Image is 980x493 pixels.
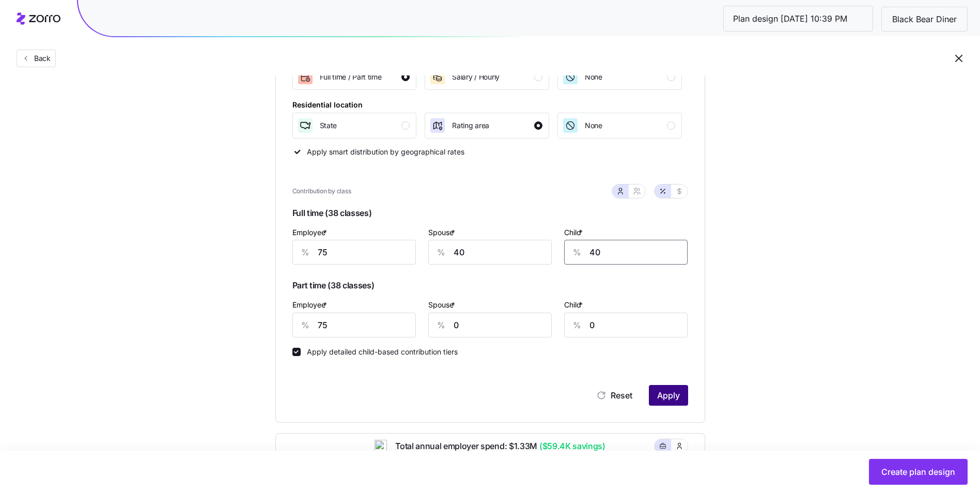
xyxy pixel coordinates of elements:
span: Part time (38 classes) [292,277,688,298]
span: Black Bear Diner [884,13,965,26]
span: None [585,120,602,131]
label: Spouse [428,227,457,238]
span: Contribution by class [292,187,351,196]
img: ai-icon.png [375,440,387,452]
span: State [320,120,337,131]
label: Child [564,299,585,311]
div: % [565,240,589,264]
span: Create plan design [881,466,955,478]
button: Create plan design [869,459,968,485]
label: Spouse [428,299,457,311]
span: Full time / Part time [320,72,382,82]
div: % [565,313,589,337]
button: Apply [649,385,688,406]
span: Total annual employer spend: $1.33M [387,440,605,453]
span: Reset [611,389,632,402]
span: Full time (38 classes) [292,205,688,226]
label: Employee [292,299,329,311]
span: None [585,72,602,82]
label: Apply detailed child-based contribution tiers [301,348,458,356]
button: Reset [588,385,641,406]
label: Child [564,227,585,238]
span: Salary / Hourly [452,72,500,82]
span: ($59.4K savings) [537,440,605,453]
span: Back [30,53,51,64]
button: Back [17,50,56,67]
label: Employee [292,227,329,238]
span: Rating area [452,120,489,131]
div: % [293,313,318,337]
span: Apply [657,389,680,402]
div: % [293,240,318,264]
div: % [429,240,454,264]
div: % [429,313,454,337]
div: Residential location [292,99,363,111]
